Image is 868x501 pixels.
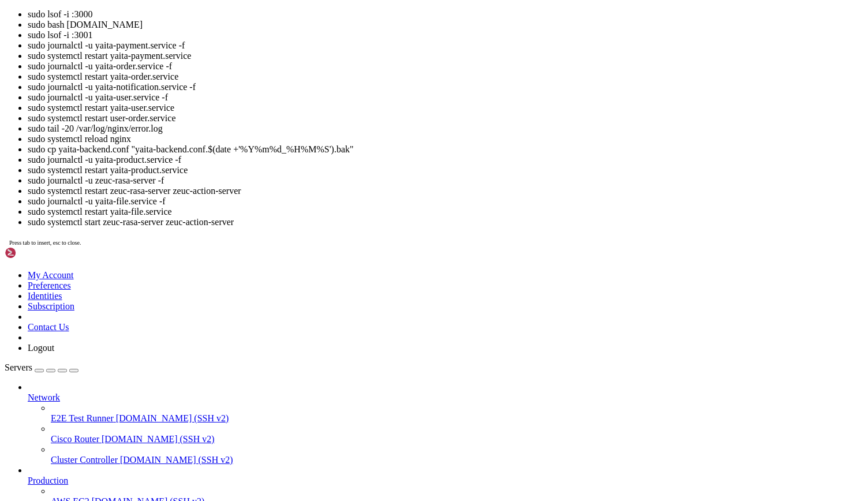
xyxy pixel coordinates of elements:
[111,5,115,14] span: ~
[28,40,863,51] li: sudo journalctl -u yaita-payment.service -f
[125,162,134,171] span: --
[28,217,863,227] li: sudo systemctl start zeuc-rasa-server zeuc-action-server
[28,144,863,155] li: sudo cp yaita-backend.conf "yaita-backend.conf.$(date +'%Y%m%d_%H%M%S').bak"
[111,34,115,43] span: ~
[51,434,863,444] a: Cisco Router [DOMAIN_NAME] (SSH v2)
[28,343,54,353] a: Logout
[51,434,99,444] span: Cisco Router
[5,5,106,14] span: ubuntu@ip-172-31-91-17
[5,113,717,122] x-row: Unpacking objects: 100% (4/4), 351 bytes | 87.00 KiB/s, done.
[51,455,863,465] a: Cluster Controller [DOMAIN_NAME] (SSH v2)
[28,30,863,40] li: sudo lsof -i :3001
[51,403,863,424] li: E2E Test Runner [DOMAIN_NAME] (SSH v2)
[111,191,235,200] span: ~/yaita-core-backend/deploy
[5,162,717,171] x-row: deploy/[DOMAIN_NAME] | 4
[162,14,166,24] span: ~
[5,171,717,181] x-row: 1 file changed, 2 insertions(+), 2 deletions(-)
[28,82,863,92] li: sudo journalctl -u yaita-notification.service -f
[28,291,62,301] a: Identities
[5,247,71,259] img: Shellngn
[5,14,717,24] x-row: /admin/home : $ ls
[111,44,203,53] span: ~/yaita-core-backend
[116,413,229,423] span: [DOMAIN_NAME] (SSH v2)
[5,44,717,54] x-row: : $ git pull
[5,44,106,53] span: ubuntu@ip-172-31-91-17
[111,181,203,190] span: ~/yaita-core-backend
[28,9,863,20] li: sudo lsof -i :3000
[28,476,863,486] a: Production
[28,113,863,124] li: sudo systemctl restart user-order.service
[5,142,717,152] x-row: Updating b4a5d85..1d2d3d2
[28,186,863,196] li: sudo systemctl restart zeuc-rasa-server zeuc-action-server
[28,392,863,403] a: Network
[28,476,68,485] span: Production
[97,24,180,33] span: yaita-core-backend
[5,63,717,73] x-row: Password for '[URL][EMAIL_ADDRESS][DOMAIN_NAME]':
[5,34,717,44] x-row: : $ cd yaita-core-backend/
[28,134,863,144] li: sudo systemctl reload nginx
[5,24,88,33] span: yaita-admin-portal
[5,191,717,201] x-row: : $ ls
[28,20,863,30] li: sudo bash [DOMAIN_NAME]
[28,301,74,311] a: Subscription
[102,434,215,444] span: [DOMAIN_NAME] (SSH v2)
[28,51,863,61] li: sudo systemctl restart yaita-payment.service
[28,92,863,103] li: sudo journalctl -u yaita-user.service -f
[5,34,106,43] span: ubuntu@ip-172-31-91-17
[28,322,69,332] a: Contact Us
[5,132,717,142] x-row: b4a5d85..1d2d3d2 main -> origin/main
[5,362,32,372] span: Servers
[28,72,863,82] li: sudo systemctl restart yaita-order.service
[5,103,717,113] x-row: remote: Total 4 (delta 3), reused 4 (delta 3), pack-reused 0 (from 0)
[5,220,106,230] span: ubuntu@ip-172-31-91-17
[5,5,717,14] x-row: : $ curl localhost:3001/admin/home/
[115,201,139,210] span: nginx
[5,73,717,83] x-row: remote: Enumerating objects: 7, done.
[28,175,863,186] li: sudo journalctl -u zeuc-rasa-server -f
[28,207,863,217] li: sudo systemctl restart yaita-file.service
[5,181,717,191] x-row: : $ cd deploy/
[5,83,717,93] x-row: remote: Counting objects: 100% (7/7), done.
[282,220,286,230] div: (57, 22)
[5,93,717,103] x-row: remote: Compressing objects: 100% (1/1), done.
[55,14,157,24] span: ubuntu@ip-172-31-91-17
[51,455,118,465] span: Cluster Controller
[189,24,249,33] span: yaita-web-app
[115,162,125,171] span: ++
[28,124,863,134] li: sudo tail -20 /var/log/nginx/error.log
[28,165,863,175] li: sudo systemctl restart yaita-product.service
[28,270,74,280] a: My Account
[5,220,717,230] x-row: : $ sudo
[28,392,60,402] span: Network
[5,362,78,372] a: Servers
[120,455,233,465] span: [DOMAIN_NAME] (SSH v2)
[28,103,863,113] li: sudo systemctl restart yaita-user.service
[5,201,717,211] x-row: SEQUENTIAL_DEPLOYMENT.md [DOMAIN_NAME] sequential_[DOMAIN_NAME] [DOMAIN_NAME]
[51,413,114,423] span: E2E Test Runner
[28,61,863,72] li: sudo journalctl -u yaita-order.service -f
[51,424,863,444] li: Cisco Router [DOMAIN_NAME] (SSH v2)
[9,240,81,246] span: Press tab to insert, esc to close.
[28,382,863,465] li: Network
[28,281,71,290] a: Preferences
[28,196,863,207] li: sudo journalctl -u yaita-file.service -f
[5,54,717,63] x-row: Username for '[URL][DOMAIN_NAME]': sirtinashe
[5,191,106,200] span: ubuntu@ip-172-31-91-17
[5,152,717,162] x-row: Fast-forward
[5,211,717,220] x-row: [DOMAIN_NAME] [DOMAIN_NAME] sequential_deploy.ps1 setup_yaita_[DOMAIN_NAME] [DOMAIN_NAME]
[111,220,235,230] span: ~/yaita-core-backend/deploy
[5,181,106,190] span: ubuntu@ip-172-31-91-17
[28,155,863,165] li: sudo journalctl -u yaita-product.service -f
[5,122,717,132] x-row: From [URL][DOMAIN_NAME]
[51,413,863,424] a: E2E Test Runner [DOMAIN_NAME] (SSH v2)
[51,444,863,465] li: Cluster Controller [DOMAIN_NAME] (SSH v2)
